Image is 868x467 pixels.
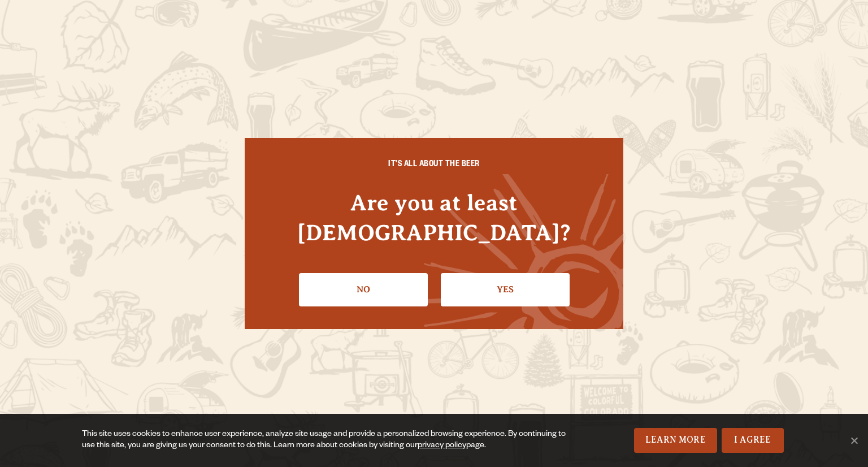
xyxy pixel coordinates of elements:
a: privacy policy [418,442,466,451]
div: This site uses cookies to enhance user experience, analyze site usage and provide a personalized ... [82,429,569,452]
a: I Agree [722,428,784,453]
a: No [299,273,428,306]
a: Learn More [634,428,717,453]
span: No [848,435,860,446]
a: Confirm I'm 21 or older [441,273,570,306]
h4: Are you at least [DEMOGRAPHIC_DATA]? [267,188,601,248]
h6: IT'S ALL ABOUT THE BEER [267,161,601,171]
